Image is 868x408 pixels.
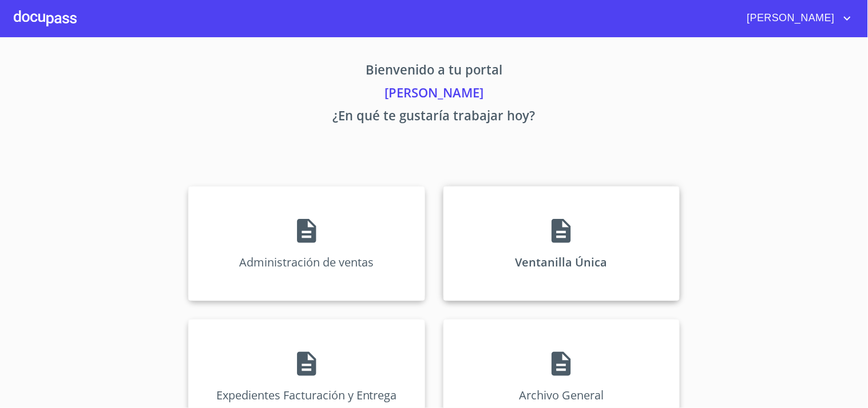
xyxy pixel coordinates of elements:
p: Ventanilla Única [516,254,608,270]
p: Expedientes Facturación y Entrega [216,387,397,403]
p: ¿En qué te gustaría trabajar hoy? [82,106,787,129]
p: Bienvenido a tu portal [82,60,787,83]
p: [PERSON_NAME] [82,83,787,106]
p: Administración de ventas [239,254,374,270]
span: [PERSON_NAME] [739,9,841,28]
button: account of current user [739,9,854,28]
p: Archivo General [519,387,604,403]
